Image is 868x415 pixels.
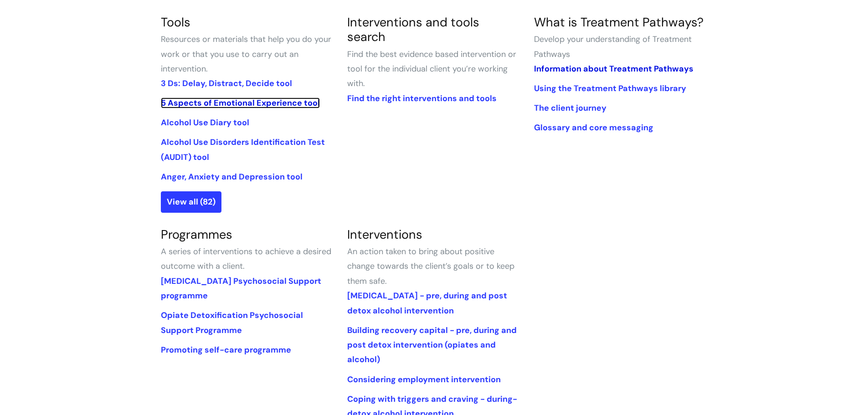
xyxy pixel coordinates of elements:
[161,344,291,355] a: Promoting self-care programme
[161,34,331,74] span: Resources or materials that help you do your work or that you use to carry out an intervention.
[161,117,249,128] a: Alcohol Use Diary tool
[161,191,221,212] a: View all (82)
[347,246,514,287] span: An action taken to bring about positive change towards the client’s goals or to keep them safe.
[161,78,292,89] a: 3 Ds: Delay, Distract, Decide tool
[161,171,303,182] a: Anger, Anxiety and Depression tool
[534,14,704,30] a: What is Treatment Pathways?
[347,14,479,45] a: Interventions and tools search
[534,102,606,113] a: The client journey
[347,93,497,104] a: Find the right interventions and tools
[347,49,516,89] span: Find the best evidence based intervention or tool for the individual client you’re working with.
[534,34,692,59] span: Develop your understanding of Treatment Pathways
[347,290,507,316] a: [MEDICAL_DATA] - pre, during and post detox alcohol intervention
[161,137,325,162] a: Alcohol Use Disorders Identification Test (AUDIT) tool
[161,310,303,335] a: Opiate Detoxification Psychosocial Support Programme
[161,226,232,242] a: Programmes
[161,14,190,30] a: Tools
[161,276,321,301] a: [MEDICAL_DATA] Psychosocial Support programme
[347,374,501,385] a: Considering employment intervention
[347,325,517,365] a: Building recovery capital - pre, during and post detox intervention (opiates and alcohol)
[534,83,686,94] a: Using the Treatment Pathways library
[347,226,422,242] a: Interventions
[161,97,320,108] a: 5 Aspects of Emotional Experience tool
[534,122,653,133] a: Glossary and core messaging
[534,63,693,74] a: Information about Treatment Pathways
[161,246,331,272] span: A series of interventions to achieve a desired outcome with a client.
